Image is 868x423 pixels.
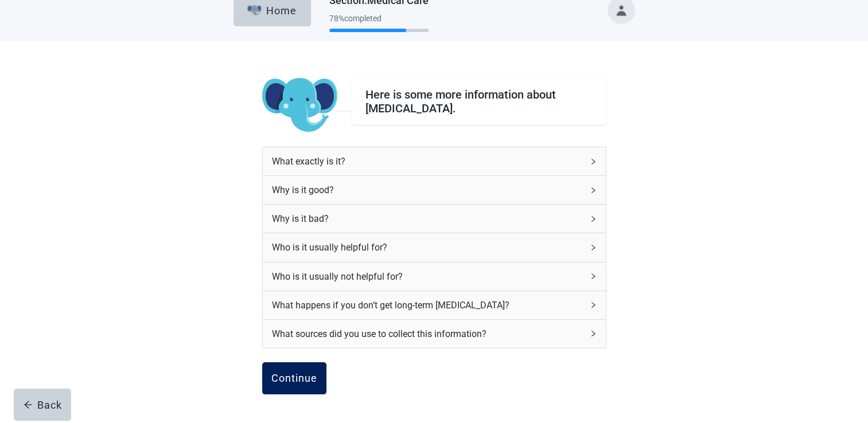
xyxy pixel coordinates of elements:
[263,205,606,233] div: Why is it bad?
[263,147,606,175] div: What exactly is it?
[590,158,597,165] span: right
[272,240,583,254] div: Who is it usually helpful for?
[263,233,606,261] div: Who is it usually helpful for?
[262,78,337,133] img: Koda Elephant
[263,291,606,319] div: What happens if you don’t get long-term [MEDICAL_DATA]?
[247,5,297,16] div: Home
[329,9,429,37] div: Progress section
[590,187,597,194] span: right
[272,211,583,226] div: Why is it bad?
[14,389,71,421] button: arrow-leftBack
[272,327,583,341] div: What sources did you use to collect this information?
[590,301,597,308] span: right
[272,183,583,197] div: Why is it good?
[590,330,597,337] span: right
[272,269,583,284] div: Who is it usually not helpful for?
[590,244,597,251] span: right
[263,320,606,348] div: What sources did you use to collect this information?
[271,373,317,384] div: Continue
[263,263,606,291] div: Who is it usually not helpful for?
[24,399,62,410] div: Back
[329,14,429,23] div: 78 % completed
[365,88,592,115] div: Here is some more information about [MEDICAL_DATA].
[590,273,597,280] span: right
[262,362,326,394] button: Continue
[24,400,33,409] span: arrow-left
[272,154,583,169] div: What exactly is it?
[590,216,597,222] span: right
[272,298,583,312] div: What happens if you don’t get long-term [MEDICAL_DATA]?
[247,5,262,15] img: Elephant
[263,176,606,204] div: Why is it good?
